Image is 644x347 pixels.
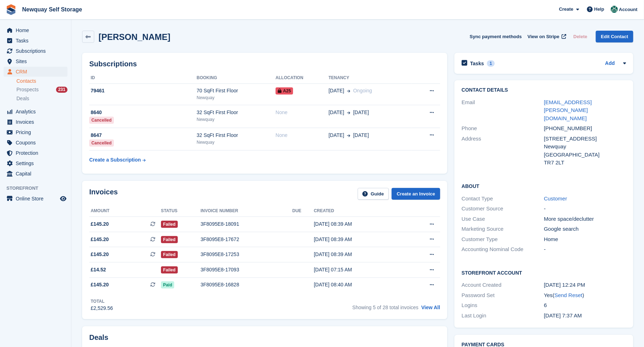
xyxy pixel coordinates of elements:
[544,215,627,223] div: More space/declutter
[201,220,292,228] div: 3F8095E8-18091
[619,6,638,13] span: Account
[470,31,522,42] button: Sync payment methods
[197,139,276,146] div: Newquay
[16,158,59,168] span: Settings
[4,158,67,168] a: menu
[201,251,292,258] div: 3F8095E8-17253
[314,205,404,217] th: Created
[4,107,67,117] a: menu
[276,87,293,95] span: A25
[314,220,404,228] div: [DATE] 08:39 AM
[91,298,113,305] div: Total
[462,205,544,213] div: Customer Source
[161,205,201,217] th: Status
[544,195,567,201] a: Customer
[91,236,109,243] span: £145.20
[544,205,627,213] div: -
[352,305,418,310] span: Showing 5 of 28 total invoices
[328,132,344,139] span: [DATE]
[544,159,627,167] div: TR7 2LT
[197,95,276,101] div: Newquay
[201,266,292,274] div: 3F8095E8-17093
[4,117,67,127] a: menu
[314,266,404,274] div: [DATE] 07:15 AM
[4,169,67,179] a: menu
[353,109,369,116] span: [DATE]
[314,281,404,289] div: [DATE] 08:40 AM
[16,67,59,77] span: CRM
[89,72,197,84] th: ID
[544,312,582,318] time: 2025-03-28 07:37:27 UTC
[161,266,178,274] span: Failed
[56,87,67,93] div: 231
[4,148,67,158] a: menu
[544,124,627,133] div: [PHONE_NUMBER]
[276,72,328,84] th: Allocation
[462,215,544,223] div: Use Case
[16,25,59,35] span: Home
[462,195,544,203] div: Contact Type
[328,87,344,95] span: [DATE]
[462,225,544,233] div: Marketing Source
[462,235,544,244] div: Customer Type
[611,6,618,13] img: JON
[276,132,328,139] div: None
[4,46,67,56] a: menu
[89,60,440,68] h2: Subscriptions
[4,127,67,137] a: menu
[421,305,440,310] a: View All
[4,56,67,66] a: menu
[99,32,170,42] h2: [PERSON_NAME]
[544,281,627,289] div: [DATE] 12:24 PM
[16,138,59,148] span: Coupons
[16,169,59,179] span: Capital
[16,78,67,85] a: Contacts
[353,88,372,93] span: Ongoing
[197,109,276,116] div: 32 SqFt First Floor
[89,87,197,95] div: 79461
[89,117,114,124] div: Cancelled
[462,182,626,189] h2: About
[6,4,16,15] img: stora-icon-8386f47178a22dfd0bd8f6a31ec36ba5ce8667c1dd55bd0f319d3a0aa187defe.svg
[487,60,495,67] div: 1
[16,148,59,158] span: Protection
[462,291,544,300] div: Password Set
[328,109,344,116] span: [DATE]
[91,305,113,312] div: £2,529.56
[462,87,626,93] h2: Contact Details
[16,36,59,46] span: Tasks
[89,153,146,167] a: Create a Subscription
[605,60,615,68] a: Add
[525,31,568,42] a: View on Stripe
[161,221,178,228] span: Failed
[4,36,67,46] a: menu
[16,117,59,127] span: Invoices
[16,194,59,204] span: Online Store
[91,220,109,228] span: £145.20
[462,98,544,123] div: Email
[353,132,369,139] span: [DATE]
[544,225,627,233] div: Google search
[16,46,59,56] span: Subscriptions
[596,31,633,42] a: Edit Contact
[559,6,573,13] span: Create
[276,109,328,116] div: None
[89,205,161,217] th: Amount
[16,107,59,117] span: Analytics
[16,86,39,93] span: Prospects
[6,185,71,192] span: Storefront
[91,266,106,274] span: £14.52
[197,132,276,139] div: 32 SqFt First Floor
[544,245,627,254] div: -
[59,194,67,203] a: Preview store
[470,60,484,67] h2: Tasks
[19,4,85,15] a: Newquay Self Storage
[462,312,544,320] div: Last Login
[594,6,604,13] span: Help
[462,245,544,254] div: Accounting Nominal Code
[4,138,67,148] a: menu
[197,87,276,95] div: 70 SqFt First Floor
[161,281,174,289] span: Paid
[554,292,582,298] a: Send Reset
[462,135,544,167] div: Address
